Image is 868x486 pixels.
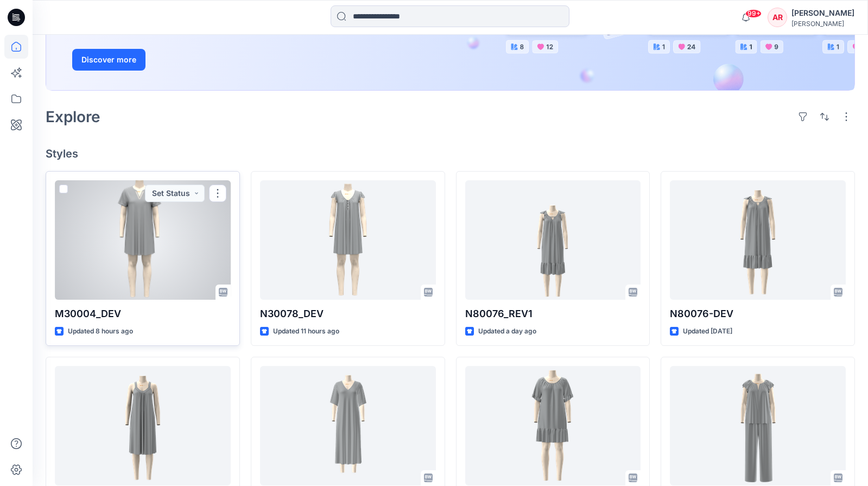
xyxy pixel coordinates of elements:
[465,306,641,321] p: N80076_REV1
[72,49,316,71] a: Discover more
[478,326,536,337] p: Updated a day ago
[46,108,100,125] h2: Explore
[260,180,436,300] a: N30078_DEV
[670,366,846,485] a: N90079_DEVELOPMENT
[55,306,231,321] p: M30004_DEV
[465,180,641,300] a: N80076_REV1
[670,180,846,300] a: N80076-DEV
[791,20,854,28] div: [PERSON_NAME]
[791,7,854,20] div: [PERSON_NAME]
[768,8,787,27] div: AR
[260,366,436,485] a: N80080 REV3
[55,180,231,300] a: M30004_DEV
[260,306,436,321] p: N30078_DEV
[55,366,231,485] a: N80079_DEVELOPMENT
[670,306,846,321] p: N80076-DEV
[68,326,133,337] p: Updated 8 hours ago
[273,326,339,337] p: Updated 11 hours ago
[683,326,732,337] p: Updated [DATE]
[46,147,855,160] h4: Styles
[745,9,762,18] span: 99+
[465,366,641,485] a: N30076_DEVELOPMENT
[72,49,145,71] button: Discover more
